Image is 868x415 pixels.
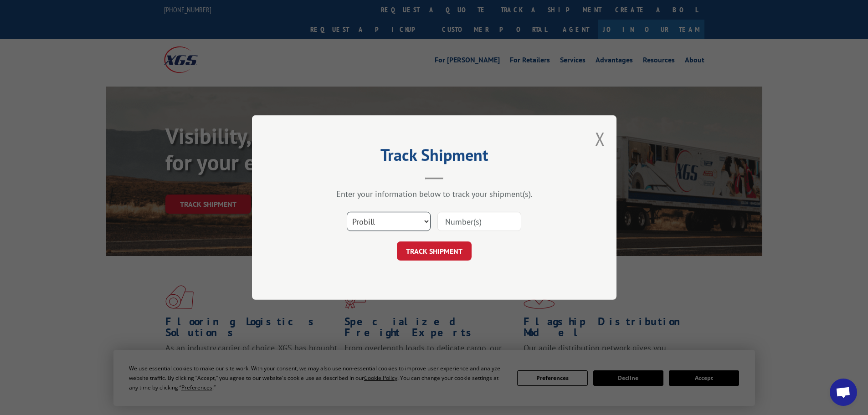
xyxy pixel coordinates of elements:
[397,241,472,261] button: TRACK SHIPMENT
[298,149,571,166] h2: Track Shipment
[298,189,571,199] div: Enter your information below to track your shipment(s).
[595,127,605,151] button: Close modal
[830,379,857,406] div: Open chat
[437,212,521,231] input: Number(s)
